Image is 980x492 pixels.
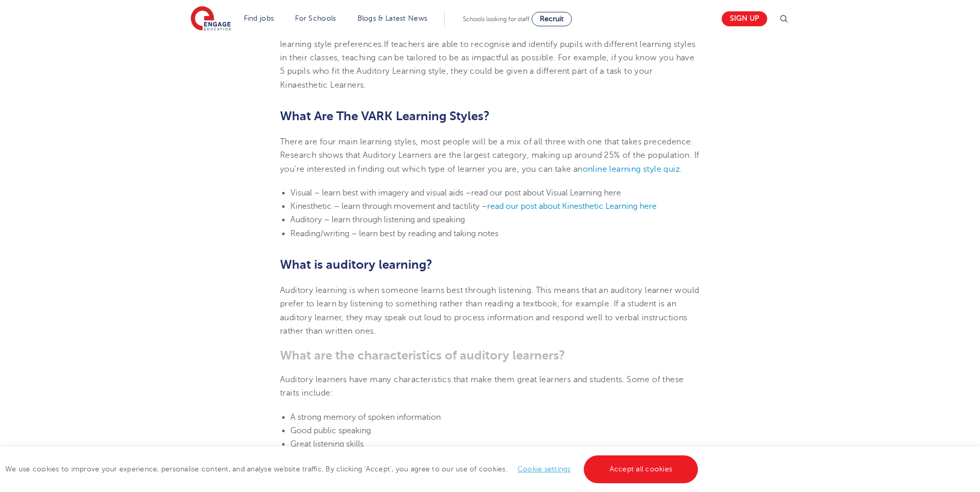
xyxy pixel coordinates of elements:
[280,286,699,336] span: Auditory learning is when someone learns best through listening. This means that an auditory lear...
[290,188,471,198] span: Visual – learn best with imagery and visual aids –
[487,202,657,211] a: read our post about Kinesthetic Learning here
[290,439,364,449] span: Great listening skills
[290,202,487,211] span: Kinesthetic – learn through movement and tactility –
[357,14,428,22] a: Blogs & Latest News
[722,11,767,26] a: Sign up
[280,26,671,49] span: shows that students and children are more likely to have auditory learning style preferences.
[280,137,699,174] span: There are four main learning styles, most people will be a mix of all three with one that takes p...
[295,14,336,22] a: For Schools
[540,15,564,23] span: Recruit
[280,40,695,90] span: If teachers are able to recognise and identify pupils with different learning styles in their cla...
[463,15,530,23] span: Schools looking for staff
[244,14,274,22] a: Find jobs
[280,109,490,123] b: What Are The VARK Learning Styles?
[5,465,701,473] span: We use cookies to improve your experience, personalise content, and analyse website traffic. By c...
[583,165,680,174] a: online learning style quiz
[290,413,441,422] span: A strong memory of spoken information
[280,257,432,272] b: What is auditory learning?
[191,6,231,32] img: Engage Education
[532,12,572,26] a: Recruit
[518,465,571,473] a: Cookie settings
[680,165,682,174] span: .
[280,375,683,398] span: Auditory learners have many characteristics that make them great learners and students. Some of t...
[584,455,698,483] a: Accept all cookies
[290,215,465,224] span: Auditory – learn through listening and speaking
[290,426,371,435] span: Good public speaking
[290,229,499,238] span: Reading/writing – learn best by reading and taking notes
[280,348,565,363] b: What are the characteristics of auditory learners?
[471,188,621,198] span: read our post about Visual Learning here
